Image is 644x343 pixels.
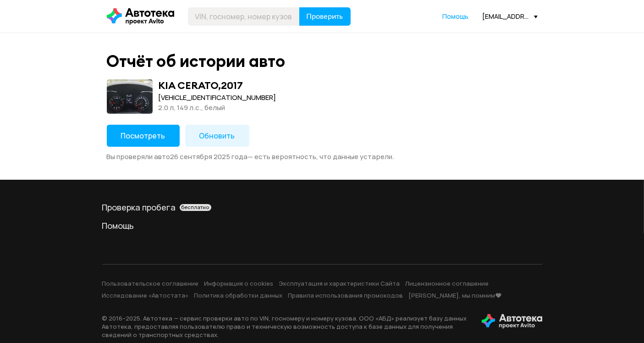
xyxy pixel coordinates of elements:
[159,93,276,103] div: [VEHICLE_IDENTIFICATION_NUMBER]
[199,131,235,141] span: Обновить
[107,152,538,161] div: Вы проверяли авто 26 сентября 2025 года — есть вероятность, что данные устарели.
[194,291,283,299] a: Политика обработки данных
[102,314,467,339] p: © 2016– 2025 . Автотека — сервис проверки авто по VIN, госномеру и номеру кузова. ООО «АБД» реали...
[482,314,542,329] img: tWS6KzJlK1XUpy65r7uaHVIs4JI6Dha8Nraz9T2hA03BhoCc4MtbvZCxBLwJIh+mQSIAkLBJpqMoKVdP8sONaFJLCz6I0+pu7...
[188,7,300,26] input: VIN, госномер, номер кузова
[121,131,165,141] span: Посмотреть
[443,12,469,21] span: Помощь
[102,279,199,288] a: Пользовательское соглашение
[409,291,502,299] a: [PERSON_NAME], мы помним
[307,13,343,20] span: Проверить
[406,279,489,288] a: Лицензионное соглашение
[107,51,286,71] div: Отчёт об истории авто
[185,125,249,147] button: Обновить
[279,279,400,288] a: Эксплуатация и характеристики Сайта
[102,220,542,231] a: Помощь
[443,12,469,21] a: Помощь
[288,291,403,299] a: Правила использования промокодов
[102,202,542,213] a: Проверка пробегабесплатно
[107,125,180,147] button: Посмотреть
[204,279,274,288] a: Информация о cookies
[159,79,243,91] div: KIA CERATO , 2017
[483,12,538,21] div: [EMAIL_ADDRESS][DOMAIN_NAME]
[299,7,351,26] button: Проверить
[159,103,276,113] div: 2.0 л, 149 л.c., белый
[182,204,209,210] span: бесплатно
[102,202,542,213] div: Проверка пробега
[102,291,189,299] a: Исследование «Автостата»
